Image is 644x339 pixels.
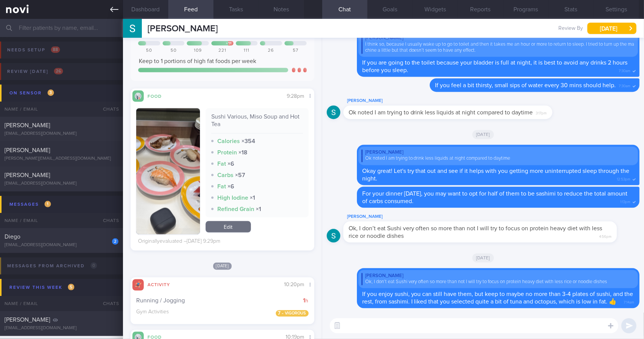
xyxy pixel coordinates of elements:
[284,282,304,288] span: 10:20pm
[93,213,123,228] div: Chats
[362,60,628,73] span: If you are going to the toilet because your bladder is full at night, it is best to avoid any dri...
[472,130,494,139] span: [DATE]
[472,253,494,262] span: [DATE]
[235,172,245,178] strong: × 57
[620,197,630,205] span: 1:13pm
[5,242,118,248] div: [EMAIL_ADDRESS][DOMAIN_NAME]
[435,82,616,88] span: If you feel a bit thirsty, small sips of water every 30 mins should help.
[68,284,74,290] span: 5
[227,183,234,190] strong: × 6
[250,195,255,201] strong: × 1
[5,325,118,331] div: [EMAIL_ADDRESS][DOMAIN_NAME]
[599,232,612,239] span: 4:56pm
[343,212,639,221] div: [PERSON_NAME]
[5,317,50,323] span: [PERSON_NAME]
[136,297,185,305] span: Running / Jogging
[144,92,174,99] div: Food
[287,94,304,99] span: 9:28pm
[276,310,309,317] span: Vigorous
[284,48,307,54] div: 57
[256,206,261,212] strong: × 1
[206,221,251,233] a: Edit
[5,45,62,55] div: Needs setup
[144,281,174,288] div: Activity
[136,108,200,234] img: Sushi Various, Miso Soup and Hot Tea
[349,109,533,116] span: Ok noted I am trying to drink less liquids at night compared to daytime
[187,48,209,54] div: 109
[349,225,603,239] span: Ok, I don’t eat Sushi very often so more than not I will try to focus on protein heavy diet with ...
[362,191,628,204] span: For your dinner [DATE], you may want to opt for half of them to be sashimi to reduce the total am...
[136,309,268,316] div: Gym Activities
[5,131,118,137] div: [EMAIL_ADDRESS][DOMAIN_NAME]
[5,181,118,186] div: [EMAIL_ADDRESS][DOMAIN_NAME]
[226,42,232,46] div: + 51
[139,58,256,64] span: Keep to 1 portions of high fat foods per week
[362,168,630,182] span: Okay great! Let's try that out and see if it helps with you getting more uninterrupted sleep thro...
[5,147,50,153] span: [PERSON_NAME]
[217,138,240,144] strong: Calories
[306,299,309,304] small: h
[361,42,635,54] div: I think so, because I usually wake up to go to toilet and then it takes me an hour or more to ret...
[238,149,247,156] strong: × 18
[8,282,76,293] div: Review this week
[5,122,50,128] span: [PERSON_NAME]
[536,109,547,116] span: 3:17pm
[8,199,53,210] div: Messages
[217,183,226,190] strong: Fat
[361,156,635,162] div: Ok noted I am trying to drink less liquids at night compared to daytime
[617,175,630,182] span: 12:53pm
[343,96,575,105] div: [PERSON_NAME]
[619,66,630,74] span: 7:30am
[5,172,50,178] span: [PERSON_NAME]
[362,291,633,305] span: If you enjoy sushi, you can still have them, but keep to maybe no more than 3-4 plates of sushi, ...
[624,298,634,305] span: 7:14am
[5,261,99,271] div: Messages from Archived
[236,48,258,54] div: 111
[361,273,635,279] div: [PERSON_NAME]
[8,88,56,98] div: On sensor
[361,149,635,156] div: [PERSON_NAME]
[48,89,54,96] span: 3
[93,296,123,311] div: Chats
[163,48,185,54] div: 50
[361,35,635,41] div: [PERSON_NAME]
[211,113,303,134] div: Sushi Various, Miso Soup and Hot Tea
[138,238,220,245] div: Originally evaluated – [DATE] 9:29pm
[278,311,285,316] span: 7
[217,195,248,201] strong: High Iodine
[93,102,123,117] div: Chats
[260,48,282,54] div: 26
[587,23,636,34] button: [DATE]
[5,234,20,240] span: Diego
[361,279,635,285] div: Ok, I don’t eat Sushi very often so more than not I will try to focus on protein heavy diet with ...
[211,48,234,54] div: 221
[213,263,232,270] span: [DATE]
[217,172,234,178] strong: Carbs
[91,262,97,269] span: 0
[558,25,583,32] span: Review By
[619,82,630,89] span: 7:30am
[112,238,118,245] div: 2
[51,46,60,53] span: 88
[217,206,254,212] strong: Refined Grain
[217,161,226,167] strong: Fat
[303,298,306,304] strong: 1
[45,201,51,207] span: 1
[217,149,237,156] strong: Protein
[5,66,65,77] div: Review [DATE]
[54,68,63,74] span: 26
[148,24,218,33] span: [PERSON_NAME]
[5,156,118,162] div: [PERSON_NAME][EMAIL_ADDRESS][DOMAIN_NAME]
[227,161,234,167] strong: × 6
[138,48,160,54] div: 50
[241,138,255,144] strong: × 354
